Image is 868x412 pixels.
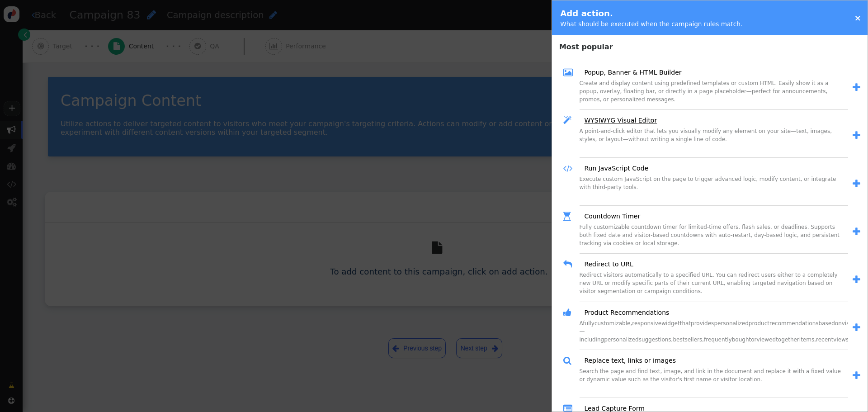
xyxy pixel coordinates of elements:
[661,320,679,327] span: widget
[580,127,848,158] div: A point-and-click editor that lets you visually modify any element on your site—text, images, sty...
[578,356,676,365] a: Replace text, links or images
[673,336,684,343] span: best
[848,81,861,95] a: 
[848,128,861,143] a: 
[848,273,861,287] a: 
[819,320,835,327] span: based
[848,321,861,335] a: 
[684,336,704,343] span: sellers,
[580,367,848,398] div: Search the page and find text, image, and link in the document and replace it with a fixed value ...
[749,320,769,327] span: product
[563,114,578,127] span: 
[853,83,860,92] span: 
[714,320,748,327] span: personalized
[853,275,860,284] span: 
[563,210,578,223] span: 
[799,336,816,343] span: items,
[853,323,860,332] span: 
[756,336,776,343] span: viewed
[560,19,742,28] div: What should be executed when the campaign rules match.
[639,336,673,343] span: suggestions,
[578,308,669,317] a: Product Recommendations
[604,336,638,343] span: personalized
[704,336,732,343] span: frequently
[578,212,640,221] a: Countdown Timer
[563,306,578,319] span: 
[552,38,868,52] h4: Most popular
[751,336,756,343] span: or
[854,13,861,23] a: ×
[594,320,632,327] span: customizable,
[580,223,848,254] div: Fully customizable countdown timer for limited-time offers, flash sales, or deadlines. Supports b...
[580,79,848,110] div: Create and display content using predefined templates or custom HTML. Easily show it as a popup, ...
[632,320,661,327] span: responsive
[835,320,842,327] span: on
[578,116,657,125] a: WYSIWYG Visual Editor
[563,162,578,175] span: 
[580,271,848,302] div: Redirect visitors automatically to a specified URL. You can redirect users either to a completely...
[769,320,819,327] span: recommendations
[578,164,648,173] a: Run JavaScript Code
[578,68,681,77] a: Popup, Banner & HTML Builder
[563,66,578,79] span: 
[563,258,578,271] span: 
[578,260,633,269] a: Redirect to URL
[848,225,861,239] a: 
[853,131,860,140] span: 
[853,227,860,237] span: 
[848,177,861,191] a: 
[842,320,859,327] span: visitor
[853,179,860,189] span: 
[583,320,594,327] span: fully
[580,320,583,327] span: A
[776,336,799,343] span: together
[848,369,861,383] a: 
[580,175,848,206] div: Execute custom JavaScript on the page to trigger advanced logic, modify content, or integrate wit...
[853,371,860,380] span: 
[680,320,691,327] span: that
[732,336,751,343] span: bought
[563,354,578,367] span: 
[691,320,714,327] span: provides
